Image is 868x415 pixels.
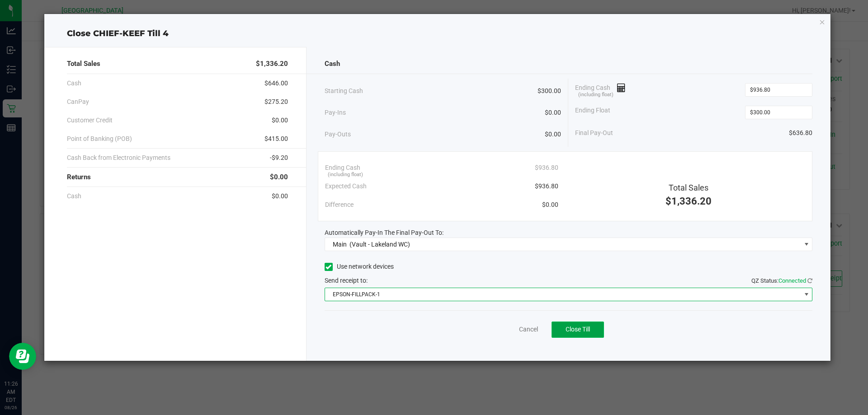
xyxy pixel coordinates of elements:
[270,172,288,182] span: $0.00
[325,229,443,236] span: Automatically Pay-In The Final Pay-Out To:
[67,168,288,187] div: Returns
[272,191,288,201] span: $0.00
[325,130,351,139] span: Pay-Outs
[566,326,590,333] span: Close Till
[325,163,360,173] span: Ending Cash
[535,182,558,191] span: $936.80
[575,106,610,119] span: Ending Float
[333,241,347,248] span: Main
[67,116,113,125] span: Customer Credit
[264,134,288,144] span: $415.00
[9,343,36,370] iframe: Resource center
[669,183,708,192] span: Total Sales
[325,86,363,96] span: Starting Cash
[325,200,354,210] span: Difference
[270,153,288,163] span: -$9.20
[538,86,561,96] span: $300.00
[789,128,812,138] span: $636.80
[325,277,368,284] span: Send receipt to:
[67,79,81,88] span: Cash
[44,28,831,40] div: Close CHIEF-KEEF Till 4
[349,241,410,248] span: (Vault - Lakeland WC)
[272,116,288,125] span: $0.00
[256,59,288,69] span: $1,336.20
[751,277,812,284] span: QZ Status:
[67,153,170,163] span: Cash Back from Electronic Payments
[325,59,340,69] span: Cash
[535,163,558,173] span: $936.80
[67,134,132,144] span: Point of Banking (POB)
[665,196,712,207] span: $1,336.20
[264,97,288,107] span: $275.20
[67,97,89,107] span: CanPay
[578,91,613,99] span: (including float)
[328,171,363,179] span: (including float)
[67,59,100,69] span: Total Sales
[325,262,394,271] label: Use network devices
[264,79,288,88] span: $646.00
[545,108,561,117] span: $0.00
[575,128,613,138] span: Final Pay-Out
[67,191,81,201] span: Cash
[542,200,558,210] span: $0.00
[575,83,626,97] span: Ending Cash
[545,130,561,139] span: $0.00
[325,288,801,301] span: EPSON-FILLPACK-1
[778,277,806,284] span: Connected
[519,325,538,334] a: Cancel
[325,182,367,191] span: Expected Cash
[325,108,346,117] span: Pay-Ins
[552,322,604,338] button: Close Till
